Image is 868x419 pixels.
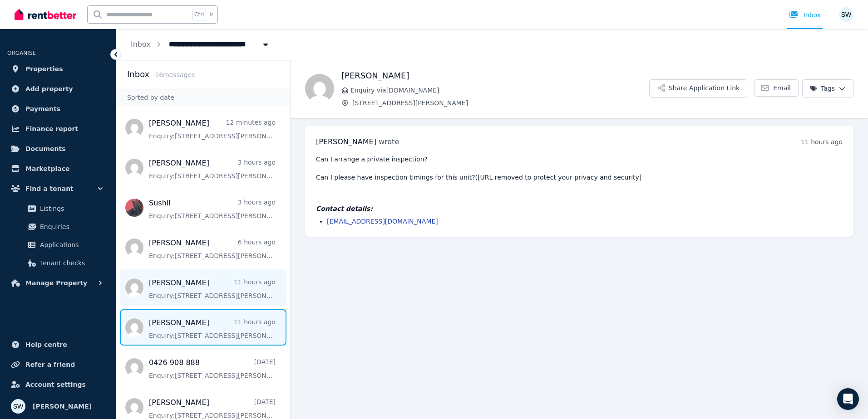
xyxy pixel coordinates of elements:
a: Sushil3 hours agoEnquiry:[STREET_ADDRESS][PERSON_NAME]. [149,198,276,220]
a: Account settings [7,375,108,394]
span: wrote [379,137,399,146]
img: Sam Watson [11,399,25,414]
span: [STREET_ADDRESS][PERSON_NAME] [352,98,649,107]
div: Inbox [789,10,821,19]
h2: Inbox [127,68,149,81]
a: [PERSON_NAME]11 hours agoEnquiry:[STREET_ADDRESS][PERSON_NAME]. [149,317,276,340]
a: Finance report [7,120,108,138]
span: Tenant checks [40,258,101,268]
img: Thais Aragao [305,74,334,103]
nav: Breadcrumb [116,29,285,60]
span: Manage Property [25,278,87,288]
h4: Contact details: [316,204,843,213]
button: Manage Property [7,274,108,292]
a: Listings [11,200,105,218]
a: Refer a friend [7,356,108,374]
button: Find a tenant [7,180,108,198]
button: Tags [802,79,853,97]
div: Open Intercom Messenger [837,388,859,410]
a: Applications [11,236,105,254]
span: Email [773,83,791,93]
span: Ctrl [192,9,206,20]
span: k [210,11,213,18]
span: Refer a friend [25,359,75,370]
h1: [PERSON_NAME] [341,69,649,82]
a: Marketplace [7,160,108,178]
span: Tags [810,84,835,93]
a: [PERSON_NAME]3 hours agoEnquiry:[STREET_ADDRESS][PERSON_NAME]. [149,158,276,180]
span: Account settings [25,379,86,390]
a: Documents [7,140,108,158]
span: Marketplace [25,163,69,174]
img: RentBetter [15,8,76,21]
span: Find a tenant [25,183,74,194]
span: Documents [25,143,66,154]
a: Help centre [7,336,108,354]
a: [EMAIL_ADDRESS][DOMAIN_NAME] [327,218,438,225]
a: Tenant checks [11,254,105,272]
span: [PERSON_NAME] [33,401,92,412]
a: Enquiries [11,218,105,236]
span: Listings [40,203,101,214]
span: Properties [25,63,63,74]
a: [PERSON_NAME]11 hours agoEnquiry:[STREET_ADDRESS][PERSON_NAME]. [149,278,276,300]
a: [PERSON_NAME]12 minutes agoEnquiry:[STREET_ADDRESS][PERSON_NAME]. [149,118,276,141]
a: 0426 908 888[DATE]Enquiry:[STREET_ADDRESS][PERSON_NAME]. [149,357,276,380]
img: Sam Watson [839,7,853,22]
a: Inbox [131,40,151,49]
a: Payments [7,100,108,118]
pre: Can I arrange a private inspection? Can I please have inspection timings for this unit?([URL remo... [316,155,843,182]
a: Add property [7,80,108,98]
a: Properties [7,60,108,78]
time: 11 hours ago [801,138,843,146]
span: Applications [40,239,101,250]
span: 16 message s [155,71,195,78]
span: Enquiry via [DOMAIN_NAME] [350,86,649,95]
span: Payments [25,103,60,114]
span: [PERSON_NAME] [316,137,376,146]
a: Email [755,79,799,97]
a: [PERSON_NAME]6 hours agoEnquiry:[STREET_ADDRESS][PERSON_NAME]. [149,238,276,260]
span: ORGANISE [7,50,36,56]
span: Enquiries [40,221,101,232]
span: Add property [25,83,73,94]
button: Share Application Link [649,79,747,97]
span: Help centre [25,339,67,350]
div: Sorted by date [116,89,290,106]
span: Finance report [25,123,78,134]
